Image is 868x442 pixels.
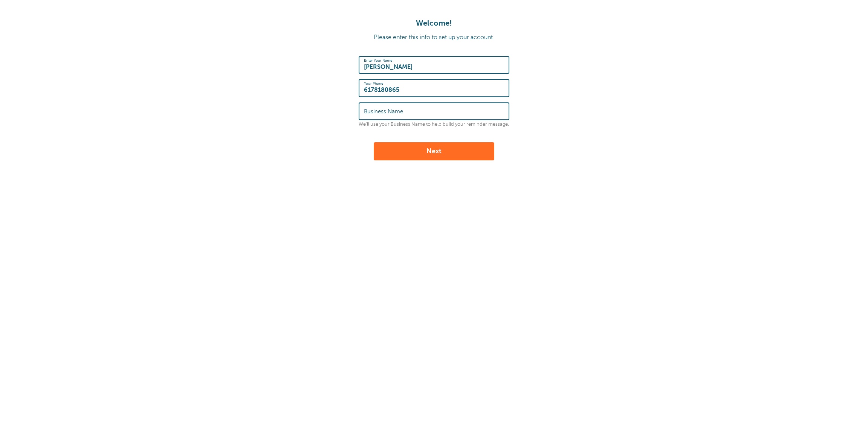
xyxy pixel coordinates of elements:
[374,142,494,160] button: Next
[359,122,509,127] p: We'll use your Business Name to help build your reminder message.
[364,108,403,115] label: Business Name
[8,19,860,28] h1: Welcome!
[364,81,383,86] label: Your Phone
[364,58,392,63] label: Enter Your Name
[8,34,860,41] p: Please enter this info to set up your account.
